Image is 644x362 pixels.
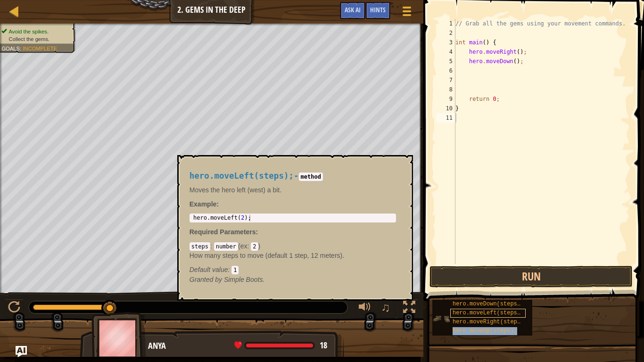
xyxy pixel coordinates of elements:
[190,185,396,195] p: Moves the hero left (west) a bit.
[190,276,224,283] span: Granted by
[190,276,265,283] em: Simple Boots.
[214,242,238,251] code: number
[256,228,258,236] span: :
[190,200,217,208] span: Example
[240,242,248,250] span: ex
[190,241,396,274] div: ( )
[231,266,239,274] code: 1
[190,200,219,208] strong: :
[190,251,396,260] p: How many steps to move (default 1 step, 12 meters).
[251,242,258,251] code: 2
[190,228,256,236] span: Required Parameters
[190,242,210,251] code: steps
[228,266,231,273] span: :
[190,171,294,181] span: hero.moveLeft(steps);
[210,242,214,250] span: :
[190,172,396,181] h4: -
[190,266,228,273] span: Default value
[299,173,323,181] code: method
[247,242,251,250] span: :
